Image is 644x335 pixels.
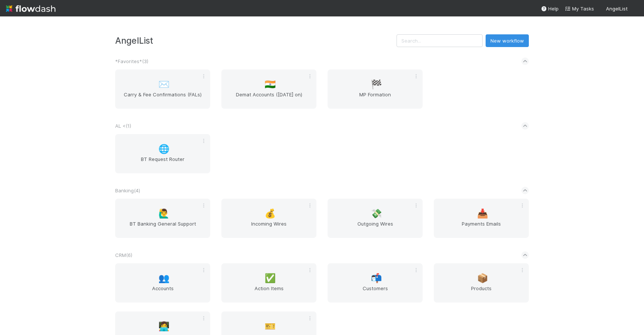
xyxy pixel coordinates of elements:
span: 👥 [158,273,170,283]
img: avatar_ac990a78-52d7-40f8-b1fe-cbbd1cda261e.png [631,5,638,13]
a: 💰Incoming Wires [221,199,316,238]
a: 🌐BT Request Router [115,134,210,173]
span: Action Items [224,285,313,300]
span: *Favorites* ( 3 ) [115,58,148,64]
span: Payments Emails [437,220,526,235]
h3: AngelList [115,35,397,46]
span: Accounts [118,285,207,300]
span: AngelList [606,6,628,12]
span: Customers [331,285,420,300]
a: 🙋‍♂️BT Banking General Support [115,199,210,238]
div: Help [541,5,559,12]
span: 🇮🇳 [265,80,276,89]
a: 📦Products [434,263,529,303]
span: 💰 [265,209,276,218]
span: ✉️ [158,80,170,89]
span: BT Banking General Support [118,220,207,235]
span: MP Formation [331,91,420,106]
span: 🙋‍♂️ [158,209,170,218]
span: BT Request Router [118,155,207,170]
a: 👥Accounts [115,263,210,303]
a: 📥Payments Emails [434,199,529,238]
a: 💸Outgoing Wires [328,199,423,238]
span: 📬 [371,273,382,283]
img: logo-inverted-e16ddd16eac7371096b0.svg [6,2,56,15]
a: 🇮🇳Demat Accounts ([DATE] on) [221,69,316,109]
a: 🏁MP Formation [328,69,423,109]
span: CRM ( 6 ) [115,252,132,258]
span: ✅ [265,273,276,283]
span: 👩‍💻 [158,322,170,331]
span: Outgoing Wires [331,220,420,235]
span: 🌐 [158,144,170,154]
input: Search... [397,34,483,47]
span: Products [437,285,526,300]
span: 🎫 [265,322,276,331]
span: 🏁 [371,80,382,89]
span: 📥 [477,209,488,218]
span: Banking ( 4 ) [115,187,140,193]
a: 📬Customers [328,263,423,303]
span: 💸 [371,209,382,218]
span: Demat Accounts ([DATE] on) [224,91,313,106]
a: My Tasks [565,5,594,12]
span: 📦 [477,273,488,283]
a: ✉️Carry & Fee Confirmations (FALs) [115,69,210,109]
span: My Tasks [565,6,594,12]
span: Incoming Wires [224,220,313,235]
a: ✅Action Items [221,263,316,303]
span: Carry & Fee Confirmations (FALs) [118,91,207,106]
button: New workflow [486,34,529,47]
span: AL < ( 1 ) [115,123,131,129]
